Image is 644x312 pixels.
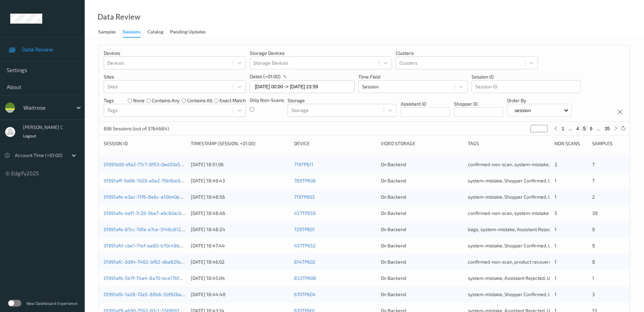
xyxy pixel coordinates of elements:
div: [DATE] 18:49:43 [191,177,289,184]
span: 1 [555,291,557,297]
span: 7 [592,178,595,183]
span: system-mistake, Shopper Confirmed, Unusual-Activity, Picklist item alert [468,291,622,297]
span: system-mistake, Assistant Rejected, Unusual-Activity, Picklist item alert [468,275,621,281]
p: Shopper ID [454,101,503,107]
label: contains all [187,97,212,104]
a: 01991afb-5b7f-74a4-8a70-bce17bf86f29 [104,275,192,281]
div: On Backend [381,291,463,298]
a: 670TP604 [294,291,316,297]
span: 2 [592,194,595,200]
label: contains any [152,97,180,104]
a: 01991afe-baf1-7c26-9ba7-a6c60acbd15b [104,210,192,216]
a: 01991afc-3d94-7462-bf62-dba82fa65ccc [104,259,193,265]
span: 1 [555,226,557,232]
span: 9 [592,226,595,232]
div: [DATE] 18:48:46 [191,210,289,217]
p: Time Field [358,73,468,80]
p: Order By [507,97,572,104]
div: On Backend [381,161,463,168]
a: 457TP659 [294,210,316,216]
span: system-mistake, Shopper Confirmed, Unusual-Activity, Picklist item alert [468,243,622,248]
a: 719TP611 [294,161,313,167]
span: system-mistake, Shopper Confirmed, Unusual-Activity, Picklist item alert [468,178,622,183]
a: 789TP606 [294,178,316,183]
span: 5 [555,210,557,216]
div: Timestamp (Session, +01:00) [191,140,289,147]
span: 1 [555,243,557,248]
span: 8 [592,259,595,265]
a: 01991afb-1a28-72e5-88b6-5bf926a22445 [104,291,195,297]
p: Assistant ID [401,101,450,107]
p: dates (+01:00) [250,73,281,80]
p: Storage Devices [250,50,392,57]
span: 1 [555,194,557,200]
p: session [512,107,533,114]
button: 1 [560,126,566,132]
a: Catalog [147,27,170,37]
a: Sessions [123,27,147,38]
a: Samples [98,27,123,37]
p: Clusters [396,50,538,57]
a: 719TP603 [294,194,315,200]
a: 01991afe-67cc-7dfa-a7ce-3146c812b945 [104,226,192,232]
div: On Backend [381,242,463,249]
div: Samples [592,140,625,147]
span: 1 [555,275,557,281]
button: 6 [588,126,595,132]
button: 4 [574,126,581,132]
label: none [133,97,145,104]
div: On Backend [381,194,463,200]
a: 01991aff-9a66-7d29-a0a2-79b9be037bc1 [104,178,192,183]
div: Device [294,140,376,147]
span: system-mistake, Shopper Confirmed, Unusual-Activity [468,194,583,200]
span: 39 [592,210,598,216]
span: 9 [592,243,595,248]
span: 1 [555,259,557,265]
div: On Backend [381,177,463,184]
span: 1 [555,178,557,183]
div: On Backend [381,275,463,282]
p: Sites [104,73,246,80]
p: Devices [104,50,246,57]
span: 7 [592,161,595,167]
button: 5 [581,126,588,132]
p: Tags [104,97,114,104]
div: Samples [98,28,116,37]
span: confirmed-non-scan, product recovered, recovered product, Shopper Confirmed [468,259,641,265]
div: On Backend [381,210,463,217]
div: Video Storage [381,140,463,147]
a: 614TP602 [294,259,315,265]
p: Only Non-Scans [250,97,284,104]
a: 833TP606 [294,275,316,281]
a: 01991afd-cbe1-71ef-ba80-b70c48b2c179 [104,243,192,248]
a: 457TP652 [294,243,316,248]
div: [DATE] 18:48:56 [191,194,289,200]
span: 1 [592,275,594,281]
label: exact match [220,97,246,104]
div: Tags [468,140,550,147]
div: [DATE] 18:46:02 [191,259,289,265]
div: Data Review [98,14,140,20]
p: Session ID [472,73,581,80]
div: [DATE] 18:51:06 [191,161,289,168]
a: 01991afe-e3ac-71f6-8e6c-a10b40e692c6 [104,194,193,200]
span: 2 [555,161,557,167]
a: Pending Updates [170,27,212,37]
div: On Backend [381,259,463,265]
span: bags, system-mistake, Assistant Rejected [468,226,557,232]
div: Sessions [123,28,141,38]
div: [DATE] 18:44:48 [191,291,289,298]
a: 01991b00-dfa2-77c7-8f53-0ad20a50d4de [104,161,194,167]
div: [DATE] 18:48:24 [191,226,289,233]
button: ... [566,126,575,132]
button: ... [595,126,603,132]
span: 3 [592,291,595,297]
button: 35 [602,126,612,132]
div: Session ID [104,140,186,147]
div: [DATE] 18:45:04 [191,275,289,282]
div: Non Scans [555,140,587,147]
div: [DATE] 18:47:44 [191,242,289,249]
div: Pending Updates [170,28,206,37]
p: Storage [288,97,397,104]
p: 696 Sessions (out of 3764684) [104,125,169,132]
